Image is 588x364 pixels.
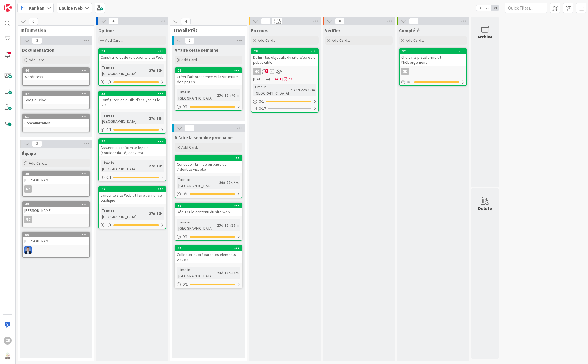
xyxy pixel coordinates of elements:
div: 30 [178,204,242,208]
div: 36 [101,139,166,143]
span: 0 / 1 [183,281,188,287]
span: Add Card... [181,57,199,62]
div: Time in [GEOGRAPHIC_DATA] [177,176,217,189]
div: 36Assurer la conformité légale (confidentialité, cookies) [99,139,166,156]
div: 48[PERSON_NAME] [23,171,89,184]
div: 0/1 [175,281,242,288]
div: Google Drive [23,96,89,104]
div: 0/1 [251,98,318,105]
div: [PERSON_NAME] [23,237,89,245]
div: 27d 19h [147,67,164,74]
span: Add Card... [105,38,123,43]
div: Time in [GEOGRAPHIC_DATA] [101,112,147,124]
div: Rédiger le contenu du site Web [175,208,242,216]
span: 0 / 1 [106,127,112,133]
div: 46 [25,69,89,73]
div: 0/1 [175,190,242,198]
div: 50 [25,233,89,237]
a: 36Assurer la conformité légale (confidentialité, cookies)Time in [GEOGRAPHIC_DATA]:27d 19h0/1 [98,138,166,181]
div: 37 [99,187,166,192]
span: : [215,270,216,276]
div: MC [251,68,318,75]
span: 4 [109,18,118,25]
div: 32 [402,49,466,53]
div: MC [24,216,32,223]
span: Add Card... [258,38,276,43]
span: Add Card... [332,38,350,43]
div: 28 [254,49,318,53]
div: 46 [23,68,89,73]
div: 20d 22h 13m [292,87,316,93]
div: 50 [23,232,89,237]
div: 47Google Drive [23,91,89,104]
span: 1 [409,18,419,25]
div: 49[PERSON_NAME] [23,202,89,214]
div: 0/1 [99,222,166,229]
span: 1 [261,18,271,25]
div: 32 [400,49,466,54]
div: Créer l’arborescence et la structure des pages [175,73,242,85]
div: Min 1 [274,18,280,21]
span: Options [98,28,115,33]
div: 51Communication [23,114,89,127]
div: [PERSON_NAME] [23,207,89,214]
span: A faire cette semaine [175,47,218,53]
div: 28Définir les objectifs du site Web et le public cible [251,49,318,66]
div: 33 [178,156,242,160]
div: MC [253,68,261,75]
div: 31 [175,246,242,251]
span: 0 / 1 [106,79,112,85]
div: Time in [GEOGRAPHIC_DATA] [177,89,215,101]
span: 3 [32,141,42,147]
a: 33Concevoir la mise en page et l’identité visuelleTime in [GEOGRAPHIC_DATA]:20d 22h 4m0/1 [175,155,242,198]
div: 30Rédiger le contenu du site Web [175,203,242,216]
span: [DATE] [253,76,264,82]
div: DP [23,246,89,254]
div: 29 [175,68,242,73]
div: 33 [175,155,242,161]
div: Concevoir la mise en page et l’identité visuelle [175,161,242,173]
div: 28 [251,49,318,54]
span: : [147,115,147,121]
div: 35Configurer les outils d’analyse et le SEO [99,91,166,109]
div: 32Choisir la plateforme et l’hébergement [400,49,466,66]
a: 34Construire et développer le site WebTime in [GEOGRAPHIC_DATA]:27d 19h0/1 [98,48,166,86]
div: 30 [175,203,242,208]
span: Information [21,27,87,33]
span: 1 [185,37,194,44]
span: Add Card... [29,161,47,166]
span: [DATE] [273,76,283,82]
div: 27d 19h [147,115,164,121]
div: 34 [101,49,166,53]
div: 27d 19h [147,163,164,169]
input: Quick Filter... [505,3,547,13]
span: 1x [476,5,484,11]
div: Communication [23,119,89,127]
a: 28Définir les objectifs du site Web et le public cibleMC[DATE][DATE]7DTime in [GEOGRAPHIC_DATA]:2... [251,48,319,113]
div: 20d 22h 4m [218,179,240,186]
span: 0 / 1 [407,79,412,85]
span: : [147,163,147,169]
div: 36 [99,139,166,144]
div: Time in [GEOGRAPHIC_DATA] [101,64,147,77]
div: 47 [23,91,89,96]
span: : [217,179,218,186]
div: 35 [99,91,166,96]
div: MC [23,216,89,223]
span: Équipe [22,150,36,156]
div: Lancer le site Web et faire l’annonce publique [99,192,166,204]
span: 0 [335,18,345,25]
div: 27d 19h [147,210,164,217]
div: 35 [101,92,166,96]
span: Add Card... [406,38,424,43]
span: 3 [185,125,194,131]
div: Time in [GEOGRAPHIC_DATA] [177,267,215,279]
div: 0/1 [400,78,466,85]
span: : [147,210,147,217]
div: GE [4,337,12,345]
span: : [215,222,216,228]
div: Archive [478,33,492,40]
div: 50[PERSON_NAME] [23,232,89,245]
a: 49[PERSON_NAME]MC [22,201,90,227]
div: Choisir la plateforme et l’hébergement [400,54,466,66]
